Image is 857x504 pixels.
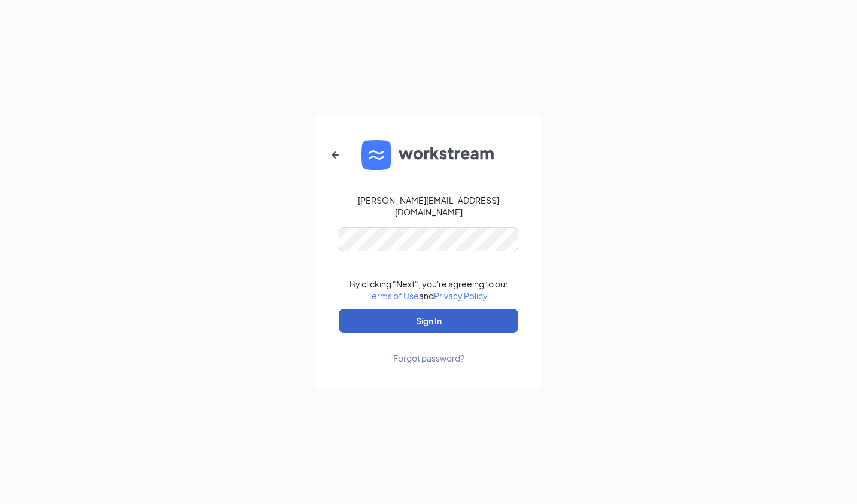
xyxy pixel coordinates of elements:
[339,194,518,218] div: [PERSON_NAME][EMAIL_ADDRESS][DOMAIN_NAME]
[434,290,487,301] a: Privacy Policy
[339,309,518,333] button: Sign In
[350,278,508,302] div: By clicking "Next", you're agreeing to our and .
[368,290,419,301] a: Terms of Use
[321,141,350,169] button: ArrowLeftNew
[328,148,342,162] svg: ArrowLeftNew
[393,352,464,364] div: Forgot password?
[361,140,496,170] img: WS logo and Workstream text
[393,333,464,364] a: Forgot password?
